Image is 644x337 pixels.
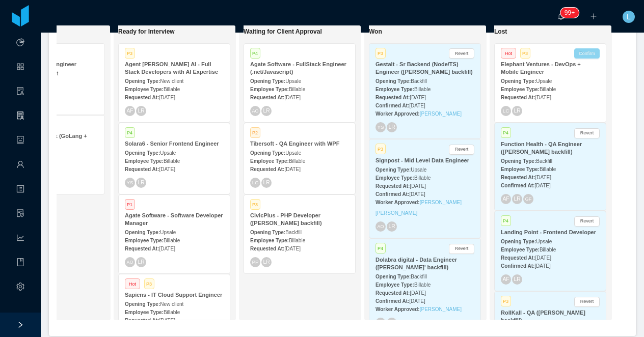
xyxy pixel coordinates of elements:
[250,48,260,59] span: P4
[525,196,531,202] span: GF
[144,278,154,289] span: P3
[501,158,536,164] strong: Opening Type:
[289,238,305,243] span: Billable
[125,87,164,92] strong: Employee Type:
[16,130,24,152] a: icon: robot
[540,87,556,92] span: Billable
[375,200,462,216] a: [PERSON_NAME] [PERSON_NAME]
[250,238,289,243] strong: Employee Type:
[535,95,551,100] span: [DATE]
[501,78,536,84] strong: Opening Type:
[125,95,159,100] strong: Requested At:
[502,276,509,282] span: AF
[16,107,24,127] i: icon: solution
[250,230,285,235] strong: Opening Type:
[501,263,534,269] strong: Confirmed At:
[285,78,301,84] span: Upsale
[502,196,509,202] span: AF
[126,180,133,185] span: YS
[375,144,386,154] span: P3
[285,150,301,156] span: Upsale
[501,141,582,155] strong: Function Health - QA Engineer ([PERSON_NAME] backfill)
[449,145,474,155] button: Revert
[503,108,509,114] span: LC
[244,28,386,36] h1: Waiting for Client Approval
[574,48,600,59] button: Confirm
[375,298,409,304] strong: Confirmed At:
[501,127,511,138] span: P4
[250,212,322,226] strong: CivicPlus - PHP Developer ([PERSON_NAME] backfill)
[375,157,469,163] strong: Signpost - Mid Level Data Engineer
[375,78,411,84] strong: Opening Type:
[501,255,535,261] strong: Requested At:
[501,87,540,92] strong: Employee Type:
[125,238,164,243] strong: Employee Type:
[284,246,300,251] span: [DATE]
[409,191,425,197] span: [DATE]
[250,158,289,164] strong: Employee Type:
[159,246,175,251] span: [DATE]
[16,254,24,274] i: icon: book
[409,298,425,304] span: [DATE]
[411,167,426,173] span: Upsale
[125,78,160,84] strong: Opening Type:
[501,247,540,252] strong: Employee Type:
[627,11,631,23] span: L
[250,78,285,84] strong: Opening Type:
[289,158,305,164] span: Billable
[138,180,144,185] span: LR
[250,199,260,210] span: P3
[375,61,473,75] strong: Gestalt - Sr Backend (Node/TS) Engineer ([PERSON_NAME] backfill)
[375,95,410,100] strong: Requested At:
[126,260,133,265] span: AO
[16,57,24,78] a: icon: appstore
[16,81,24,103] a: icon: audit
[514,196,520,202] span: LR
[501,61,581,75] strong: Elephant Ventures - DevOps + Mobile Engineer
[125,141,219,147] strong: Solara6 - Senior Frontend Engineer
[160,78,183,84] span: New client
[514,108,520,114] span: LR
[411,274,427,279] span: Backfill
[125,310,164,315] strong: Employee Type:
[252,259,258,265] span: PP
[501,175,535,180] strong: Requested At:
[159,166,175,172] span: [DATE]
[250,150,285,156] strong: Opening Type:
[250,95,284,100] strong: Requested At:
[501,48,516,59] span: Hot
[125,61,218,75] strong: Agent [PERSON_NAME] AI - Full Stack Developers with AI Expertise
[159,95,175,100] span: [DATE]
[160,150,176,156] span: Upsale
[375,103,409,108] strong: Confirmed At:
[160,230,176,235] span: Upsale
[125,158,164,164] strong: Employee Type:
[375,191,409,197] strong: Confirmed At:
[574,128,600,138] button: Revert
[16,278,24,298] i: icon: setting
[160,301,183,307] span: New client
[501,166,540,172] strong: Employee Type:
[375,306,420,312] strong: Worker Approved:
[375,111,420,117] strong: Worker Approved:
[501,215,511,226] span: P4
[375,183,410,189] strong: Requested At:
[375,48,386,59] span: P3
[16,155,24,176] a: icon: user
[118,28,261,36] h1: Ready for Interview
[125,150,160,156] strong: Opening Type:
[263,259,270,265] span: LR
[535,175,551,180] span: [DATE]
[16,229,24,249] i: icon: line-chart
[125,199,135,210] span: P1
[375,274,411,279] strong: Opening Type:
[420,111,462,117] a: [PERSON_NAME]
[414,282,431,288] span: Billable
[501,95,535,100] strong: Requested At:
[574,216,600,227] button: Revert
[250,87,289,92] strong: Employee Type:
[250,127,260,138] span: P2
[250,141,339,147] strong: Tibersoft - QA Engineer with WPF
[138,108,144,114] span: LR
[250,166,284,172] strong: Requested At:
